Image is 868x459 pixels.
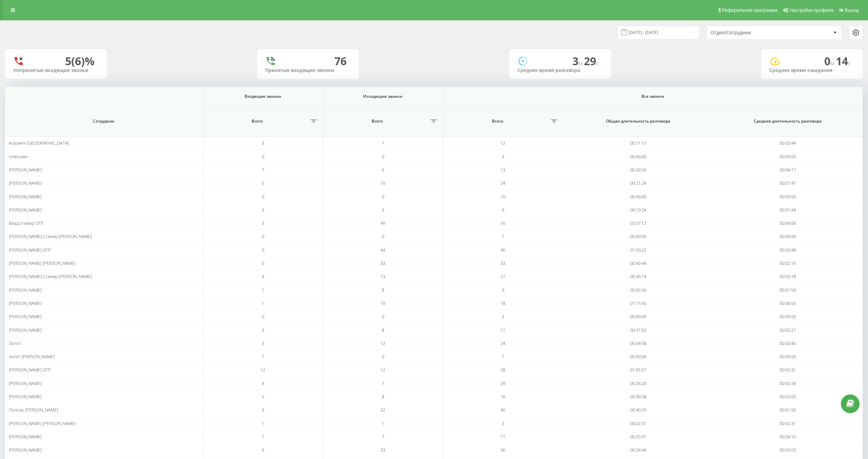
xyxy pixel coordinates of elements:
span: [PERSON_NAME] [9,434,42,440]
span: 1 [502,353,504,360]
span: 5 [262,180,264,186]
span: 22 [380,407,385,413]
span: [PERSON_NAME] [9,300,42,306]
span: 3 [262,340,264,346]
span: 40 [500,407,505,413]
td: 00:31:02 [563,323,713,336]
td: 00:26:20 [563,377,713,390]
td: 00:36:58 [563,390,713,403]
span: 3 [262,140,264,146]
div: Отдел/Сотрудник [710,30,791,36]
span: Все звонки [467,94,839,99]
span: Всего [447,118,548,124]
td: 00:04:10 [713,430,863,443]
span: 1 [262,434,264,440]
span: Реферальная программа [722,7,777,13]
td: 00:00:00 [713,190,863,203]
span: Влад стажер ОПГ [9,220,44,226]
span: 8 [382,287,384,293]
td: 01:50:22 [563,243,713,257]
div: Непринятые входящие звонки [13,68,99,73]
td: 00:40:44 [563,257,713,270]
span: 8 [382,327,384,333]
td: 00:00:00 [563,230,713,243]
div: Среднее время разговора [517,68,603,73]
span: 6 [262,447,264,453]
span: 0 [262,153,264,160]
span: 0 [382,313,384,319]
td: 00:03:27 [713,323,863,336]
span: 4 [262,273,264,279]
td: 00:29:59 [563,163,713,177]
td: 00:36:14 [563,270,713,283]
span: 28 [500,367,505,373]
span: 11 [500,434,505,440]
span: 12 [500,140,505,146]
span: [PERSON_NAME] ОПГ [9,247,52,253]
span: 6 [382,167,384,173]
span: Входящие звонки [212,94,314,99]
td: 00:03:05 [713,390,863,403]
span: [PERSON_NAME] [9,194,42,200]
div: 5 (6)% [65,55,95,68]
span: Сотрудник [18,118,190,124]
span: 21 [500,273,505,279]
span: 1 [262,300,264,306]
td: 01:15:43 [563,297,713,310]
span: Исходящие звонки [332,94,434,99]
span: 7 [382,380,384,386]
span: [PERSON_NAME] [9,327,42,333]
span: 10 [380,300,385,306]
td: 00:02:31 [713,417,863,430]
td: 00:40:25 [563,403,713,417]
span: [PERSON_NAME] [9,393,42,400]
span: логіст [PERSON_NAME] [9,353,55,360]
span: Autowini [GEOGRAPHIC_DATA] [9,140,69,146]
span: 55 [500,220,505,226]
span: Всего [206,118,308,124]
span: 3 [502,153,504,160]
span: 18 [500,300,505,306]
span: Полігас [PERSON_NAME] [9,407,58,413]
span: [PERSON_NAME] [PERSON_NAME] [9,260,76,266]
span: 33 [380,260,385,266]
span: 13 [380,273,385,279]
span: 8 [382,393,384,400]
span: 9 [502,287,504,293]
span: Unknown [9,153,28,160]
span: [PERSON_NAME] [9,180,42,186]
span: 0 [262,233,264,239]
span: [PERSON_NAME] [9,447,42,453]
span: 1 [262,287,264,293]
span: [PERSON_NAME] [9,313,42,319]
span: 0 [382,153,384,160]
div: Принятые входящие звонки [265,68,351,73]
td: 00:02:31 [563,417,713,430]
td: 00:06:53 [713,297,863,310]
td: 00:03:48 [713,243,863,257]
span: 0 [382,233,384,239]
td: 00:03:18 [713,377,863,390]
span: 3 [262,207,264,213]
span: Средняя длительность разговора [724,118,852,124]
span: 12 [260,367,265,373]
span: Логіст [9,340,21,346]
span: 7 [262,167,264,173]
td: 00:54:58 [563,337,713,350]
span: Общая длительность разговора [573,118,702,124]
td: 00:05:31 [713,363,863,377]
span: 10 [380,180,385,186]
span: 33 [500,260,505,266]
span: c [596,59,599,67]
span: 7 [382,434,384,440]
td: 00:03:44 [713,136,863,150]
span: 1 [262,353,264,360]
td: 00:11:13 [563,136,713,150]
span: 0 [262,260,264,266]
span: 3 [382,207,384,213]
td: 00:01:50 [713,403,863,417]
span: Выход [845,7,859,13]
span: 44 [380,247,385,253]
td: 00:00:06 [563,350,713,363]
td: 02:07:12 [563,217,713,230]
